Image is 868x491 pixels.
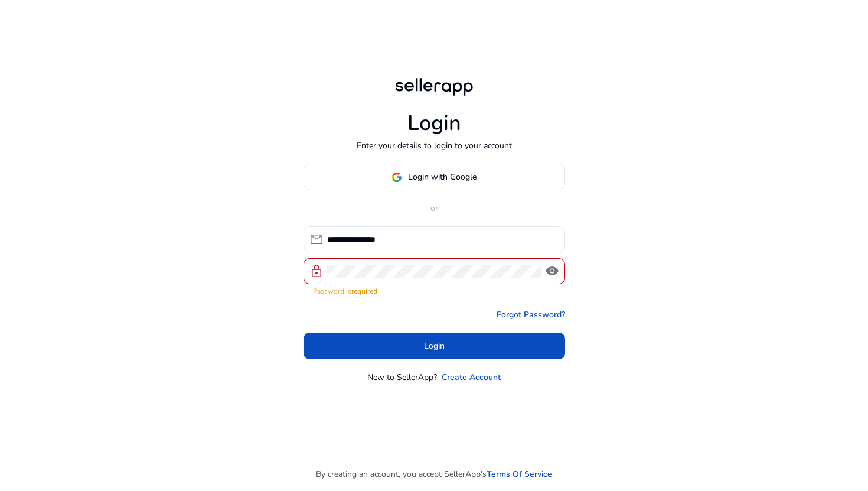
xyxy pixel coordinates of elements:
img: google-logo.svg [391,172,402,183]
span: Login with Google [408,171,477,183]
mat-error: Password is [313,284,556,297]
span: mail [309,232,324,246]
a: Terms Of Service [487,468,552,480]
button: Login [304,333,565,359]
a: Create Account [442,371,501,383]
p: New to SellerApp? [367,371,437,383]
strong: required [351,287,377,296]
span: Login [424,340,445,352]
button: Login with Google [304,164,565,190]
p: Enter your details to login to your account [357,139,512,152]
p: or [304,202,565,214]
span: lock [309,264,324,278]
a: Forgot Password? [497,308,565,321]
span: visibility [545,264,559,278]
h1: Login [407,110,461,136]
